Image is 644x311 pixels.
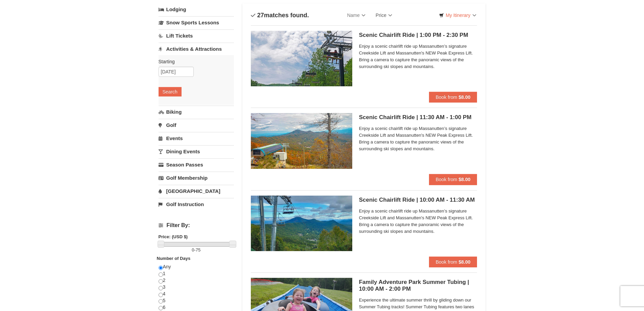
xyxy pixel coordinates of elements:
span: Enjoy a scenic chairlift ride up Massanutten’s signature Creekside Lift and Massanutten's NEW Pea... [359,208,477,235]
a: Lodging [159,3,234,16]
a: Lift Tickets [159,29,234,42]
img: 24896431-13-a88f1aaf.jpg [251,113,352,169]
a: Dining Events [159,145,234,158]
h4: matches found. [251,12,309,19]
strong: Number of Days [157,256,191,261]
h5: Scenic Chairlift Ride | 11:30 AM - 1:00 PM [359,114,477,121]
strong: $8.00 [458,177,470,182]
label: - [159,247,234,253]
span: 27 [257,12,264,19]
a: Golf Instruction [159,198,234,210]
img: 24896431-1-a2e2611b.jpg [251,196,352,251]
button: Book from $8.00 [429,174,477,185]
a: [GEOGRAPHIC_DATA] [159,185,234,197]
a: Activities & Attractions [159,43,234,55]
button: Book from $8.00 [429,257,477,267]
h5: Scenic Chairlift Ride | 1:00 PM - 2:30 PM [359,32,477,39]
span: Book from [436,94,457,100]
button: Search [159,87,182,96]
a: Price [371,8,397,22]
a: Golf Membership [159,172,234,184]
a: Biking [159,106,234,118]
h5: Family Adventure Park Summer Tubing | 10:00 AM - 2:00 PM [359,279,477,292]
a: Name [342,8,371,22]
span: 0 [192,247,194,252]
span: Book from [436,177,457,182]
button: Book from $8.00 [429,92,477,103]
span: Enjoy a scenic chairlift ride up Massanutten’s signature Creekside Lift and Massanutten's NEW Pea... [359,125,477,152]
img: 24896431-9-664d1467.jpg [251,31,352,86]
a: Snow Sports Lessons [159,16,234,29]
a: Season Passes [159,158,234,171]
strong: Price: (USD $) [159,234,188,239]
a: Golf [159,119,234,131]
span: Enjoy a scenic chairlift ride up Massanutten’s signature Creekside Lift and Massanutten's NEW Pea... [359,43,477,70]
h4: Filter By: [159,222,234,228]
span: Book from [436,259,457,265]
strong: $8.00 [458,94,470,100]
span: 75 [196,247,200,252]
h5: Scenic Chairlift Ride | 10:00 AM - 11:30 AM [359,197,477,203]
a: Events [159,132,234,145]
a: My Itinerary [435,10,480,20]
strong: $8.00 [458,259,470,265]
label: Starting [159,58,229,65]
